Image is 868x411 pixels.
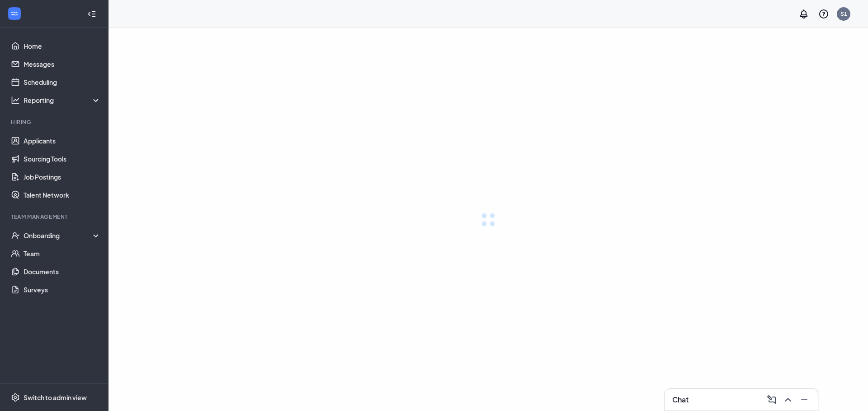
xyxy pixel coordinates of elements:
[11,393,20,402] svg: Settings
[764,393,778,407] button: ComposeMessage
[24,132,101,150] a: Applicants
[11,213,99,221] div: Team Management
[24,96,101,105] div: Reporting
[24,281,101,299] a: Surveys
[840,10,847,18] div: S1
[672,395,689,405] h3: Chat
[798,9,809,19] svg: Notifications
[24,55,101,73] a: Messages
[783,394,793,405] svg: ChevronUp
[11,96,20,105] svg: Analysis
[24,245,101,263] a: Team
[24,393,87,402] div: Switch to admin view
[799,394,810,405] svg: Minimize
[24,37,101,55] a: Home
[24,73,101,91] a: Scheduling
[24,263,101,281] a: Documents
[11,231,20,240] svg: UserCheck
[796,393,811,407] button: Minimize
[24,150,101,168] a: Sourcing Tools
[10,9,19,18] svg: WorkstreamLogo
[11,118,99,126] div: Hiring
[780,393,794,407] button: ChevronUp
[766,394,777,405] svg: ComposeMessage
[24,231,101,240] div: Onboarding
[24,186,101,204] a: Talent Network
[24,168,101,186] a: Job Postings
[818,9,829,19] svg: QuestionInfo
[87,9,96,18] svg: Collapse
